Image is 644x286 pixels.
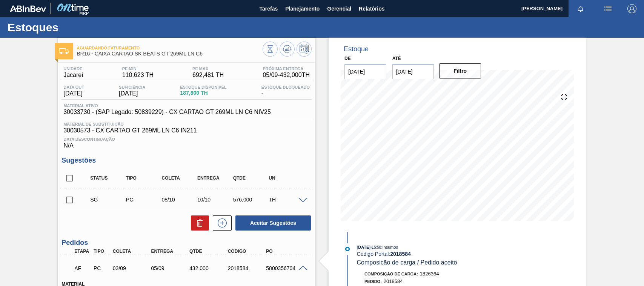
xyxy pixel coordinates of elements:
[63,127,310,134] span: 30030573 - CX CARTAO GT 269ML LN C6 IN211
[420,271,439,277] span: 1826364
[72,249,92,254] div: Etapa
[119,90,145,97] span: [DATE]
[263,42,278,57] button: Visão Geral dos Estoques
[267,175,306,181] div: UN
[280,42,295,57] button: Atualizar Gráfico
[232,215,312,231] div: Aceitar Sugestões
[327,4,351,13] span: Gerencial
[61,157,312,165] h3: Sugestões
[180,90,226,96] span: 187,800 TH
[392,56,401,61] label: Até
[192,72,224,78] span: 692,481 TH
[92,265,111,271] div: Pedido de Compra
[63,137,310,141] span: Data Descontinuação
[119,85,145,89] span: Suficiência
[63,109,271,115] span: 30033730 - (SAP Legado: 50839229) - CX CARTAO GT 269ML LN C6 NIV25
[345,247,350,251] img: atual
[72,260,92,277] div: Aguardando Faturamento
[569,3,593,14] button: Notificações
[180,85,226,89] span: Estoque Disponível
[63,66,83,71] span: Unidade
[261,85,310,89] span: Estoque Bloqueado
[359,4,384,13] span: Relatórios
[63,90,84,97] span: [DATE]
[390,251,411,257] strong: 2018584
[627,4,636,13] img: Logout
[160,197,199,203] div: 08/10/2025
[260,85,312,97] div: -
[285,4,320,13] span: Planejamento
[192,66,224,71] span: PE MAX
[357,251,536,257] div: Código Portal:
[259,4,278,13] span: Tarefas
[231,197,271,203] div: 576,000
[149,265,192,271] div: 05/09/2025
[226,265,269,271] div: 2018584
[370,245,381,249] span: - 15:58
[77,46,263,50] span: Aguardando Faturamento
[231,175,271,181] div: Qtde
[357,245,370,249] span: [DATE]
[63,103,271,108] span: Material ativo
[381,245,398,249] span: : Insumos
[195,197,235,203] div: 10/10/2025
[187,215,209,231] div: Excluir Sugestões
[122,72,154,78] span: 110,623 TH
[63,72,83,78] span: Jacareí
[264,249,307,254] div: PO
[263,72,310,78] span: 05/09 - 432,000 TH
[77,51,263,57] span: BR16 - CAIXA CARTAO SK BEATS GT 269ML LN C6
[10,5,46,12] img: TNhmsLtSVTkK8tSr43FrP2fwEKptu5GPRR3wAAAABJRU5ErkJggg==
[111,249,154,254] div: Coleta
[195,175,235,181] div: Entrega
[61,134,312,149] div: N/A
[160,175,199,181] div: Coleta
[439,63,481,78] button: Filtro
[122,66,154,71] span: PE MIN
[188,265,230,271] div: 432,000
[8,23,141,32] h1: Estoques
[226,249,269,254] div: Código
[74,265,90,271] p: AF
[264,265,307,271] div: 5800356704
[384,278,403,284] span: 2018584
[88,175,128,181] div: Status
[111,265,154,271] div: 03/09/2025
[364,272,418,276] span: Composição de Carga :
[188,249,230,254] div: Qtde
[267,197,306,203] div: TH
[209,215,232,231] div: Nova sugestão
[124,175,163,181] div: Tipo
[235,215,311,231] button: Aceitar Sugestões
[263,66,310,71] span: Próxima Entrega
[149,249,192,254] div: Entrega
[344,56,351,61] label: De
[63,122,310,126] span: Material de Substituição
[88,197,128,203] div: Sugestão Criada
[344,64,386,79] input: dd/mm/yyyy
[603,4,612,13] img: userActions
[357,259,457,266] span: Composicão de carga / Pedido aceito
[392,64,434,79] input: dd/mm/yyyy
[92,249,111,254] div: Tipo
[63,85,84,89] span: Data out
[59,48,69,54] img: Ícone
[61,239,312,247] h3: Pedidos
[364,279,382,284] span: Pedido :
[124,197,163,203] div: Pedido de Compra
[344,45,369,53] div: Estoque
[297,42,312,57] button: Programar Estoque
